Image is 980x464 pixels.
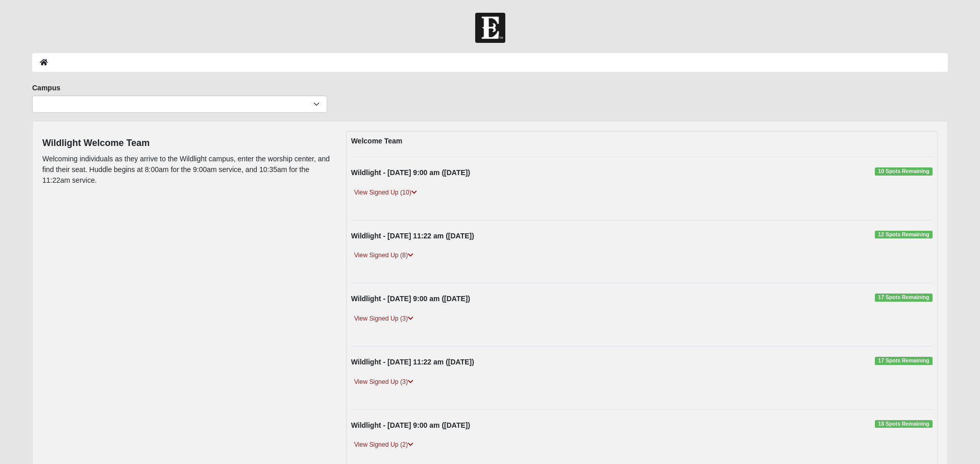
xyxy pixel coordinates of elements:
[875,420,933,428] span: 18 Spots Remaining
[351,421,470,429] strong: Wildlight - [DATE] 9:00 am ([DATE])
[351,168,470,177] strong: Wildlight - [DATE] 9:00 am ([DATE])
[351,250,416,261] a: View Signed Up (8)
[351,137,403,145] strong: Welcome Team
[351,358,474,366] strong: Wildlight - [DATE] 11:22 am ([DATE])
[351,313,416,324] a: View Signed Up (3)
[875,357,933,365] span: 17 Spots Remaining
[475,13,505,43] img: Church of Eleven22 Logo
[42,138,331,149] h4: Wildlight Welcome Team
[32,83,60,93] label: Campus
[351,295,470,303] strong: Wildlight - [DATE] 9:00 am ([DATE])
[875,167,933,176] span: 10 Spots Remaining
[351,439,416,450] a: View Signed Up (2)
[351,187,420,198] a: View Signed Up (10)
[351,232,474,240] strong: Wildlight - [DATE] 11:22 am ([DATE])
[875,294,933,302] span: 17 Spots Remaining
[351,377,416,387] a: View Signed Up (3)
[875,231,933,239] span: 12 Spots Remaining
[42,154,331,186] p: Welcoming individuals as they arrive to the Wildlight campus, enter the worship center, and find ...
